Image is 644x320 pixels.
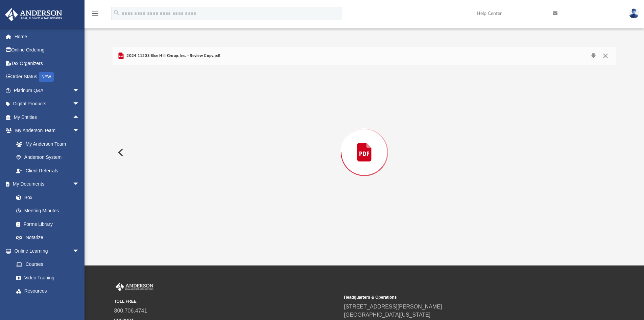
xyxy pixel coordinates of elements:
a: Meeting Minutes [9,204,86,218]
i: menu [91,9,99,18]
img: User Pic [629,8,639,18]
a: Online Learningarrow_drop_down [5,244,86,258]
a: Notarize [9,231,86,244]
a: [STREET_ADDRESS][PERSON_NAME] [344,304,442,310]
small: Headquarters & Operations [344,294,569,300]
a: Order StatusNEW [5,70,90,84]
a: Tax Organizers [5,57,90,70]
a: Platinum Q&Aarrow_drop_down [5,84,90,97]
a: Resources [9,284,86,298]
img: Anderson Advisors Platinum Portal [3,8,64,21]
a: Online Ordering [5,43,90,57]
a: My Documentsarrow_drop_down [5,177,86,191]
small: TOLL FREE [114,298,339,304]
img: Anderson Advisors Platinum Portal [114,282,155,291]
a: My Anderson Team [9,137,83,151]
a: My Entitiesarrow_drop_up [5,110,90,124]
i: search [113,9,120,17]
button: Previous File [113,143,127,162]
span: arrow_drop_down [73,84,86,98]
a: Box [9,191,83,204]
span: arrow_drop_down [73,244,86,258]
span: arrow_drop_down [73,124,86,138]
a: Anderson System [9,151,86,164]
div: NEW [39,72,54,82]
a: Courses [9,258,86,271]
a: menu [91,13,99,18]
a: 800.706.4741 [114,308,147,314]
a: Digital Productsarrow_drop_down [5,97,90,111]
span: arrow_drop_down [73,97,86,111]
span: 2024 1120S Blue Hill Group, Inc. - Review Copy.pdf [125,53,220,59]
a: Home [5,30,90,43]
span: arrow_drop_up [73,110,86,124]
button: Download [587,51,599,61]
button: Close [599,51,612,61]
div: Preview [113,47,616,240]
a: Forms Library [9,217,83,231]
a: [GEOGRAPHIC_DATA][US_STATE] [344,312,431,318]
a: Client Referrals [9,164,86,177]
span: arrow_drop_down [73,177,86,191]
a: My Anderson Teamarrow_drop_down [5,124,86,137]
a: Video Training [9,271,83,284]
